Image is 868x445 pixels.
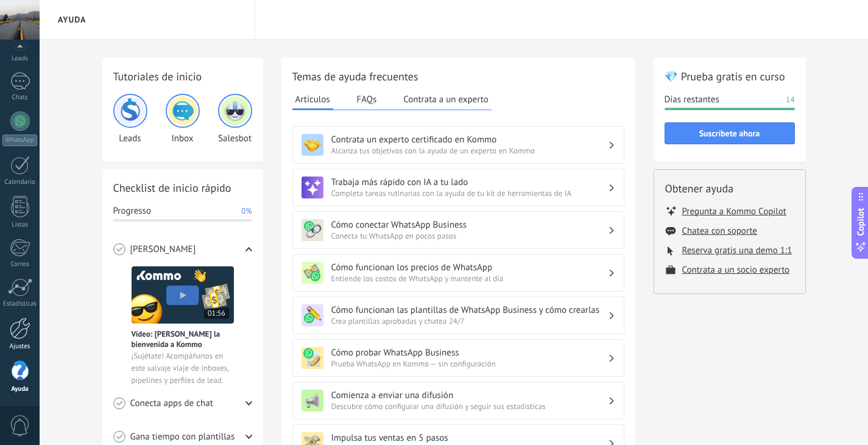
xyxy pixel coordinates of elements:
div: Calendario [2,178,38,186]
span: Progresso [113,205,151,217]
div: Salesbot [218,94,252,144]
h2: Temas de ayuda frecuentes [292,69,624,84]
button: FAQs [354,90,380,108]
div: Ayuda [2,385,38,393]
div: Ajustes [2,343,38,351]
button: Contrata a un experto [400,90,491,108]
span: Descubre cómo configurar una difusión y seguir sus estadísticas [331,401,608,412]
span: Crea plantillas aprobadas y chatea 24/7 [331,316,608,326]
span: Conecta apps de chat [130,398,213,410]
span: Suscríbete ahora [699,129,760,138]
span: ¡Sujétate! Acompáñanos en este salvaje viaje de inboxes, pipelines y perfiles de lead. [132,350,234,387]
button: Contrata a un socio experto [682,264,790,276]
span: Conecta tu WhatsApp en pocos pasos [331,231,608,241]
span: Gana tiempo con plantillas [130,431,235,443]
h3: Impulsa tus ventas en 5 pasos [331,432,608,444]
h3: Cómo probar WhatsApp Business [331,347,608,359]
h3: Comienza a enviar una difusión [331,390,608,401]
h3: Trabaja más rápido con IA a tu lado [331,177,608,188]
h3: Contrata un experto certificado en Kommo [331,134,608,145]
div: Chats [2,94,38,102]
span: 0% [241,205,252,217]
h2: Tutoriales de inicio [113,69,252,84]
div: Estadísticas [2,300,38,308]
h2: Obtener ayuda [665,181,794,196]
span: 14 [786,94,794,106]
img: Meet video [132,266,234,324]
h3: Cómo funcionan los precios de WhatsApp [331,262,608,273]
div: Inbox [166,94,200,144]
div: Leads [2,55,38,63]
span: Completa tareas rutinarias con la ayuda de tu kit de herramientas de IA [331,188,608,198]
div: Correo [2,261,38,268]
span: [PERSON_NAME] [130,244,196,256]
button: Artículos [292,90,333,110]
div: Listas [2,221,38,229]
button: Pregunta a Kommo Copilot [682,205,786,217]
button: Suscríbete ahora [665,122,795,144]
button: Reserva gratis una demo 1:1 [682,245,792,256]
span: Entiende los costos de WhatsApp y mantente al día [331,273,608,284]
div: Leads [113,94,147,144]
h2: Checklist de inicio rápido [113,180,252,195]
span: Alcanza tus objetivos con la ayuda de un experto en Kommo [331,145,608,156]
span: Prueba WhatsApp en Kommo — sin configuración [331,359,608,369]
span: Vídeo: [PERSON_NAME] la bienvenida a Kommo [132,329,234,349]
h3: Cómo conectar WhatsApp Business [331,219,608,231]
span: Copilot [855,208,867,236]
h2: 💎 Prueba gratis en curso [665,69,795,84]
span: Días restantes [665,94,719,106]
button: Chatea con soporte [682,225,757,237]
h3: Cómo funcionan las plantillas de WhatsApp Business y cómo crearlas [331,304,608,316]
div: WhatsApp [2,135,37,146]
